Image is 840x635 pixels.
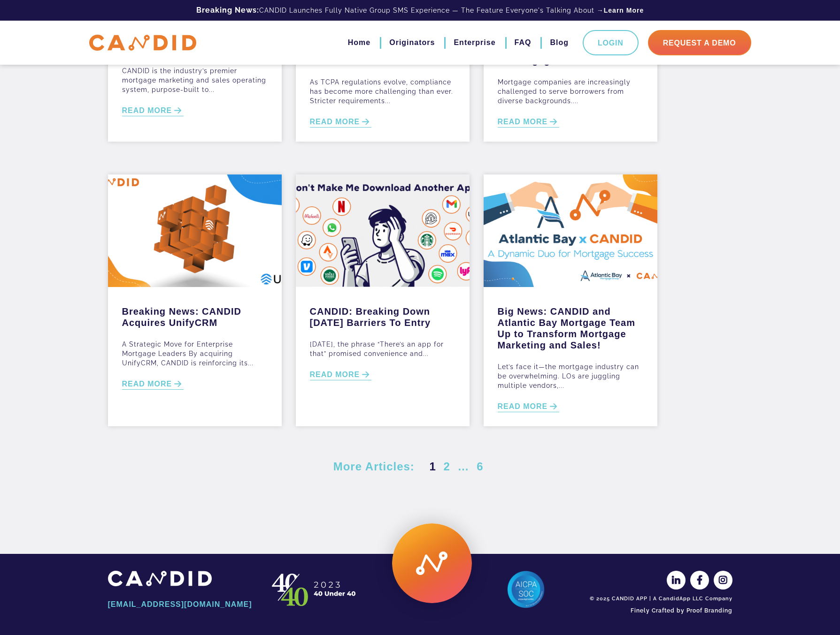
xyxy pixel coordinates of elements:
div: © 2025 CANDID APP | A CandidApp LLC Company [587,595,732,603]
span: … [456,460,471,473]
a: READ MORE [310,117,372,128]
a: [EMAIL_ADDRESS][DOMAIN_NAME] [108,597,254,612]
img: CANDID APP [268,571,362,608]
p: Let’s face it—the mortgage industry can be overwhelming. LOs are juggling multiple vendors,... [498,362,643,390]
a: Breaking News: CANDID Acquires UnifyCRM [122,301,268,328]
a: READ MORE [498,117,560,128]
a: Finely Crafted by Proof Branding [587,603,732,619]
a: Originators [389,35,435,51]
a: Blog [550,35,569,51]
span: More Articles: [333,461,415,472]
a: READ MORE [122,106,184,116]
p: A Strategic Move for Enterprise Mortgage Leaders By acquiring UnifyCRM, CANDID is reinforcing its... [122,340,268,368]
a: 2 [442,460,452,473]
img: CANDID APP [108,571,212,586]
a: Next [493,464,507,470]
span: 1 [428,460,438,473]
b: Breaking News: [196,6,259,15]
p: CANDID is the industry’s premier mortgage marketing and sales operating system, purpose-built to... [122,66,268,94]
a: Learn More [604,6,644,15]
a: CANDID: Breaking Down [DATE] Barriers To Entry [310,301,455,328]
a: READ MORE [498,401,560,412]
a: Big News: CANDID and Atlantic Bay Mortgage Team Up to Transform Mortgage Marketing and Sales! [498,301,643,351]
a: FAQ [515,35,532,51]
a: 6 [475,460,485,473]
img: AICPA SOC 2 [507,571,545,608]
p: Mortgage companies are increasingly challenged to serve borrowers from diverse backgrounds.... [498,77,643,106]
a: READ MORE [122,379,184,390]
nav: Posts pagination [428,459,507,474]
a: Home [348,35,370,51]
img: CANDID APP [89,35,196,51]
a: Request A Demo [648,30,751,55]
p: [DATE], the phrase “There’s an app for that” promised convenience and... [310,340,455,358]
a: READ MORE [310,370,372,380]
a: Login [583,30,639,55]
a: Enterprise [454,35,495,51]
p: As TCPA regulations evolve, compliance has become more challenging than ever. Stricter requiremen... [310,77,455,106]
